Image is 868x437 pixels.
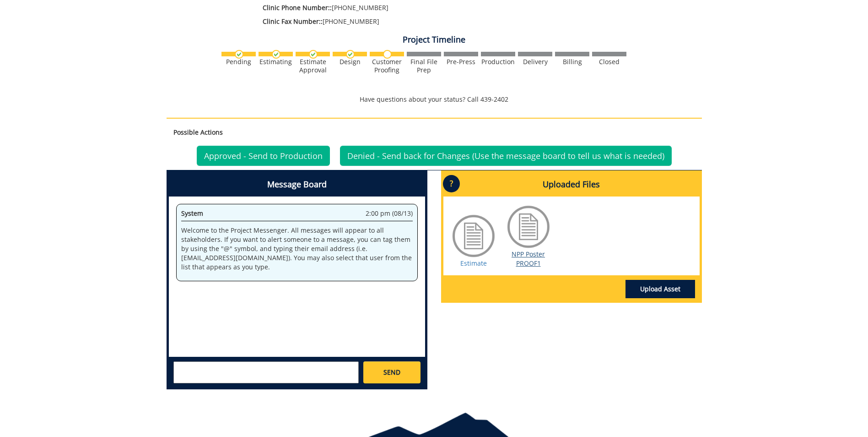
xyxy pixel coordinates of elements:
div: Billing [555,58,589,66]
div: Estimate Approval [296,58,330,74]
a: SEND [363,361,420,383]
div: Closed [592,58,626,66]
img: no [383,50,392,59]
span: 2:00 pm (08/13) [366,209,413,218]
a: Approved - Send to Production [197,146,330,166]
p: Welcome to the Project Messenger. All messages will appear to all stakeholders. If you want to al... [181,226,413,272]
div: Pre-Press [444,58,478,66]
div: Delivery [518,58,552,66]
p: ? [443,175,460,192]
p: [PHONE_NUMBER] [263,3,621,12]
h4: Uploaded Files [443,173,700,197]
div: Estimating [259,58,293,66]
span: System [181,209,203,218]
textarea: messageToSend [173,361,359,383]
h4: Message Board [169,173,425,197]
strong: Possible Actions [173,128,223,137]
div: Customer Proofing [370,58,404,74]
div: Pending [221,58,256,66]
a: Estimate [460,259,487,268]
img: checkmark [346,50,355,59]
h4: Project Timeline [167,35,702,44]
img: checkmark [235,50,243,59]
a: NPP Poster PROOF1 [512,250,545,268]
p: [PHONE_NUMBER] [263,17,621,26]
div: Final File Prep [407,58,441,74]
span: Clinic Phone Number:: [263,3,332,12]
div: Design [333,58,367,66]
a: Denied - Send back for Changes (Use the message board to tell us what is needed) [340,146,672,166]
span: SEND [383,368,400,377]
img: checkmark [272,50,280,59]
img: checkmark [309,50,318,59]
div: Production [481,58,515,66]
span: Clinic Fax Number:: [263,17,323,26]
p: Have questions about your status? Call 439-2402 [167,95,702,104]
a: Upload Asset [625,280,695,298]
